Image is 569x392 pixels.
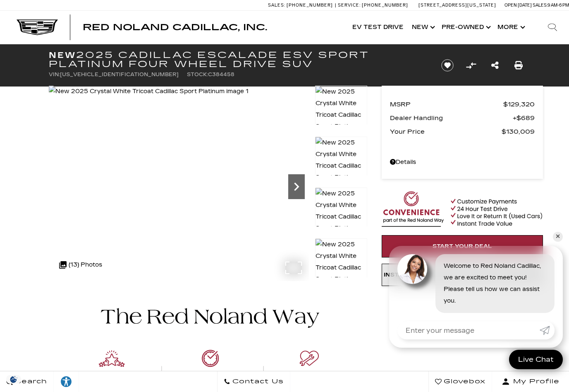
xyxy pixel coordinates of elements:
button: Compare vehicle [465,59,477,72]
img: Agent profile photo [397,254,427,284]
a: Instant Trade Value [382,264,460,286]
span: C384458 [208,72,234,77]
button: Save vehicle [438,59,457,72]
span: My Profile [510,376,559,387]
span: [US_VEHICLE_IDENTIFICATION_NUMBER] [60,72,179,77]
strong: New [49,50,76,60]
a: MSRP $129,320 [390,99,535,110]
a: Live Chat [509,350,563,369]
img: Opt-Out Icon [4,375,23,384]
span: [PHONE_NUMBER] [362,2,408,8]
span: Service: [338,2,361,8]
a: EV Test Drive [348,11,408,44]
a: Red Noland Cadillac, Inc. [83,23,267,31]
a: Glovebox [428,371,492,392]
section: Click to Open Cookie Consent Modal [4,375,23,384]
a: Explore your accessibility options [54,371,79,392]
span: Live Chat [514,355,558,364]
img: New 2025 Crystal White Tricoat Cadillac Sport Platinum image 1 [315,86,367,144]
span: Search [13,376,47,387]
a: Your Price $130,009 [390,126,535,137]
button: More [493,11,528,44]
div: Search [536,11,569,44]
span: 9 AM-6 PM [547,2,569,8]
span: Stock: [187,72,208,77]
div: Explore your accessibility options [54,375,79,388]
img: New 2025 Crystal White Tricoat Cadillac Sport Platinum image 2 [315,137,367,195]
span: $130,009 [502,126,535,137]
div: Welcome to Red Noland Cadillac, we are excited to meet you! Please tell us how we can assist you. [435,254,555,313]
span: $689 [513,112,535,124]
a: Share this New 2025 Cadillac Escalade ESV Sport Platinum Four Wheel Drive SUV [491,60,499,71]
a: Sales: [PHONE_NUMBER] [268,3,335,7]
a: Contact Us [217,371,290,392]
a: [STREET_ADDRESS][US_STATE] [418,2,496,8]
span: Dealer Handling [390,112,513,124]
span: MSRP [390,99,503,110]
span: $129,320 [503,99,535,110]
span: Sales: [268,2,285,8]
div: (13) Photos [55,255,106,275]
span: VIN: [49,72,60,77]
a: Submit [540,321,555,339]
span: Sales: [533,2,547,8]
span: Red Noland Cadillac, Inc. [83,22,267,32]
a: New [408,11,438,44]
span: [PHONE_NUMBER] [287,2,333,8]
span: Contact Us [230,376,284,387]
span: Open [DATE] [504,2,532,8]
span: Glovebox [442,376,485,387]
img: New 2025 Crystal White Tricoat Cadillac Sport Platinum image 3 [315,188,367,246]
a: Start Your Deal [382,235,543,257]
button: Open user profile menu [492,371,569,392]
div: Next [288,174,305,199]
img: Cadillac Dark Logo with Cadillac White Text [17,19,58,35]
img: New 2025 Crystal White Tricoat Cadillac Sport Platinum image 4 [315,238,367,297]
a: Dealer Handling $689 [390,112,535,124]
img: New 2025 Crystal White Tricoat Cadillac Sport Platinum image 1 [49,86,249,97]
input: Enter your message [397,321,540,339]
span: Start Your Deal [433,243,492,250]
a: Print this New 2025 Cadillac Escalade ESV Sport Platinum Four Wheel Drive SUV [514,60,523,71]
a: Pre-Owned [438,11,493,44]
span: Your Price [390,126,502,137]
a: Details [390,156,535,168]
a: Service: [PHONE_NUMBER] [335,3,410,7]
h1: 2025 Cadillac Escalade ESV Sport Platinum Four Wheel Drive SUV [49,51,427,69]
span: Instant Trade Value [384,272,458,278]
